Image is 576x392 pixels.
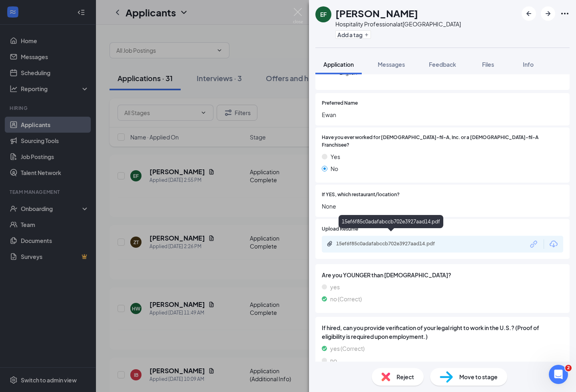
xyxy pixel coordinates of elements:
[482,61,494,68] span: Files
[330,344,365,353] span: yes (Correct)
[330,283,340,291] span: yes
[336,241,448,247] div: 15ef6f85c0adafabccb702e3927aad14.pdf
[549,365,568,384] iframe: Intercom live chat
[524,9,534,18] svg: ArrowLeftNew
[322,99,358,107] span: Preferred Name
[327,241,456,248] a: Paperclip15ef6f85c0adafabccb702e3927aad14.pdf
[322,225,358,233] span: Upload Resume
[327,241,333,247] svg: Paperclip
[331,164,338,173] span: No
[320,10,327,18] div: EF
[339,215,443,228] div: 15ef6f85c0adafabccb702e3927aad14.pdf
[364,32,369,37] svg: Plus
[459,372,498,381] span: Move to stage
[549,239,558,249] svg: Download
[322,323,563,341] span: If hired, can you provide verification of your legal right to work in the U.S.? (Proof of eligibi...
[541,6,555,21] button: ArrowRight
[429,61,456,68] span: Feedback
[523,61,534,68] span: Info
[335,20,461,28] div: Hospitality Professional at [GEOGRAPHIC_DATA]
[322,202,563,211] span: None
[323,61,354,68] span: Application
[335,6,418,20] h1: [PERSON_NAME]
[322,271,563,279] span: Are you YOUNGER than [DEMOGRAPHIC_DATA]?
[378,61,405,68] span: Messages
[322,191,400,199] span: If YES, which restaurant/location?
[330,356,337,365] span: no
[560,9,570,18] svg: Ellipses
[397,372,414,381] span: Reject
[543,9,553,18] svg: ArrowRight
[529,239,539,249] svg: Link
[565,365,572,371] span: 2
[331,152,340,161] span: Yes
[335,30,371,39] button: PlusAdd a tag
[330,294,362,303] span: no (Correct)
[522,6,536,21] button: ArrowLeftNew
[322,134,563,149] span: Have you ever worked for [DEMOGRAPHIC_DATA]-fil-A, Inc. or a [DEMOGRAPHIC_DATA]-fil-A Franchisee?
[322,110,563,119] span: Ewan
